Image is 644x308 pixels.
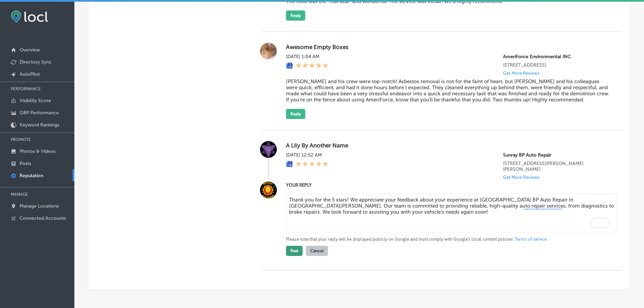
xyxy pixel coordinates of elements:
p: Manage Locations [20,203,59,209]
button: Reply [286,109,305,119]
button: Reply [286,10,305,21]
p: AutoPilot [20,71,40,77]
p: Sunray BP Auto Repair [503,152,611,158]
p: AmeriForce Environmental INC [503,54,611,60]
p: Photos & Videos [20,148,55,154]
a: Terms of service [515,236,547,242]
p: Get More Reviews [503,71,540,76]
p: Posts [20,161,31,166]
p: Get More Reviews [503,175,540,180]
label: Awesome Empty Boxes [286,44,611,50]
p: Directory Sync [20,59,52,65]
div: 5 Stars [295,161,329,168]
div: 5 Stars [295,62,329,70]
label: A Lily By Another Name [286,142,611,149]
label: [DATE] 1:04 AM [286,54,329,60]
p: 11455 W Interstate 70 Frontage Rd N [503,62,611,68]
p: Visibility Score [20,98,51,103]
p: Keyword Rankings [20,122,59,128]
blockquote: [PERSON_NAME] and his crew were top-notch! Asbestos removal is not for the faint of heart, but [P... [286,78,611,103]
p: GBP Performance [20,110,59,116]
p: Reputation [20,173,43,179]
label: YOUR REPLY [286,183,611,188]
img: Image [260,182,277,198]
button: Cancel [306,246,328,256]
p: 344 Ruth Street North [503,161,611,172]
button: Post [286,246,303,256]
img: fda3e92497d09a02dc62c9cd864e3231.png [11,10,48,23]
label: [DATE] 12:52 AM [286,152,329,158]
p: Connected Accounts [20,215,66,221]
p: Please note that your reply will be displayed publicly on Google and must comply with Google's lo... [286,236,611,242]
p: Overview [20,47,40,53]
textarea: To enrich screen reader interactions, please activate Accessibility in Grammarly extension settings [286,194,617,232]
